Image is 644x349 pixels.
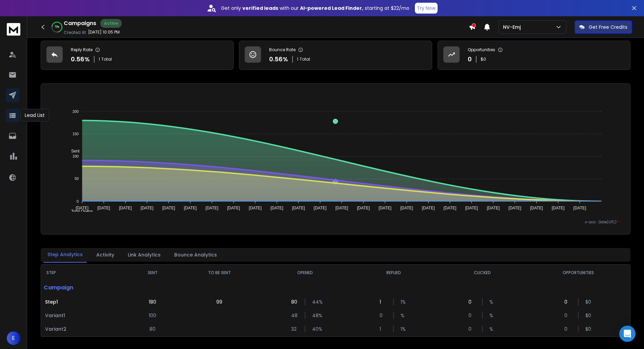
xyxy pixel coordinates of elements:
[7,23,20,36] img: logo
[92,247,118,262] button: Activity
[119,206,132,210] tspan: [DATE]
[45,312,123,319] p: Variant 1
[71,47,93,53] p: Reply Rate
[149,299,156,305] p: 180
[575,20,632,34] button: Get Free Credits
[349,265,438,281] th: REPLIED
[99,57,100,62] span: 1
[336,206,348,210] tspan: [DATE]
[417,5,436,12] p: Try Now
[444,206,457,210] tspan: [DATE]
[357,206,370,210] tspan: [DATE]
[43,247,87,263] button: Step Analytics
[438,265,526,281] th: CLICKED
[481,57,486,62] p: $ 0
[300,5,363,12] strong: AI-powered Lead Finder,
[508,206,521,210] tspan: [DATE]
[162,206,175,210] tspan: [DATE]
[178,265,261,281] th: TO BE SENT
[468,47,495,53] p: Opportunities
[45,299,123,305] p: Step 1
[380,326,386,332] p: 1
[73,154,79,158] tspan: 100
[564,326,571,332] p: 0
[489,326,496,332] p: %
[401,326,407,332] p: 1 %
[66,149,80,153] span: Sent
[564,312,571,319] p: 0
[216,299,222,305] p: 99
[52,220,619,225] p: x-axis : Date(UTC)
[468,326,475,332] p: 0
[552,206,565,210] tspan: [DATE]
[45,326,123,332] p: Variant 2
[526,265,630,281] th: OPPORTUNITIES
[170,247,221,262] button: Bounce Analytics
[489,312,496,319] p: %
[380,299,386,305] p: 1
[468,299,475,305] p: 0
[249,206,262,210] tspan: [DATE]
[261,265,349,281] th: OPENED
[184,206,197,210] tspan: [DATE]
[465,206,478,210] tspan: [DATE]
[619,326,636,342] div: Open Intercom Messenger
[242,5,278,12] strong: verified leads
[227,206,240,210] tspan: [DATE]
[127,265,178,281] th: SENT
[41,265,127,281] th: STEP
[487,206,500,210] tspan: [DATE]
[300,57,310,62] span: Total
[75,177,79,181] tspan: 50
[589,24,627,30] p: Get Free Credits
[101,57,112,62] span: Total
[573,206,586,210] tspan: [DATE]
[124,247,165,262] button: Link Analytics
[76,206,89,210] tspan: [DATE]
[41,281,127,294] p: Campaign
[291,299,298,305] p: 80
[149,326,156,332] p: 80
[400,206,413,210] tspan: [DATE]
[585,326,592,332] p: $ 0
[379,206,391,210] tspan: [DATE]
[585,299,592,305] p: $ 0
[55,25,59,29] p: 73 %
[585,312,592,319] p: $ 0
[438,41,630,70] a: Opportunities0$0
[291,312,298,319] p: 48
[221,5,409,12] p: Get only with our starting at $22/mo
[489,299,496,305] p: %
[41,41,234,70] a: Reply Rate0.56%1Total
[149,312,156,319] p: 100
[312,326,319,332] p: 40 %
[564,299,571,305] p: 0
[314,206,327,210] tspan: [DATE]
[530,206,543,210] tspan: [DATE]
[64,30,87,35] p: Created At:
[468,55,472,64] p: 0
[503,24,523,30] p: NV-Emj
[206,206,219,210] tspan: [DATE]
[100,19,122,28] div: Active
[98,206,110,210] tspan: [DATE]
[380,312,386,319] p: 0
[20,109,49,122] div: Lead List
[141,206,154,210] tspan: [DATE]
[401,299,407,305] p: 1 %
[422,206,435,210] tspan: [DATE]
[297,57,298,62] span: 1
[7,331,20,345] button: E
[73,132,79,136] tspan: 150
[269,47,296,53] p: Bounce Rate
[291,326,298,332] p: 32
[468,312,475,319] p: 0
[415,3,438,14] button: Try Now
[64,19,96,27] h1: Campaigns
[312,299,319,305] p: 44 %
[270,206,283,210] tspan: [DATE]
[401,312,407,319] p: %
[88,29,120,35] p: [DATE] 10:05 PM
